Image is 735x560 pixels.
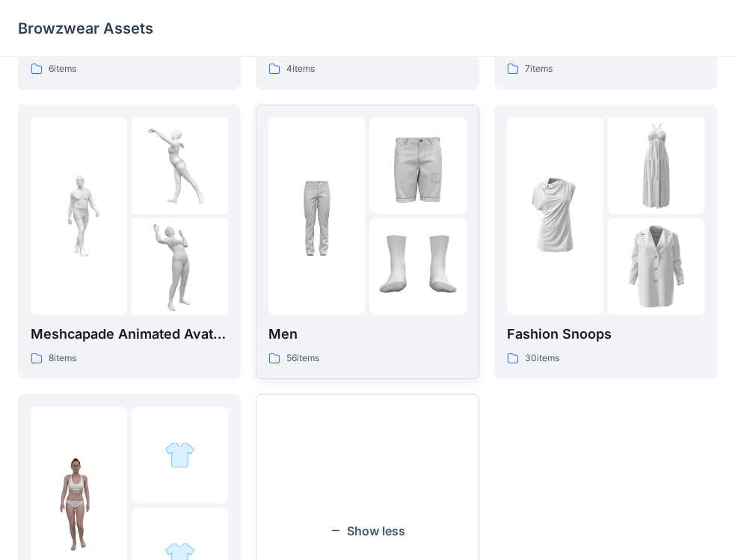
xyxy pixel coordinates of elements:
[286,61,315,77] p: 4 items
[132,218,228,315] img: folder 3
[49,351,76,366] p: 8 items
[369,218,466,315] img: folder 3
[18,18,153,39] p: Browzwear Assets
[268,324,466,345] p: Men
[49,61,76,77] p: 6 items
[608,117,704,214] img: folder 2
[18,105,241,379] a: folder 1folder 2folder 3Meshcapade Animated Avatars8items
[132,117,228,214] img: folder 2
[507,324,704,345] p: Fashion Snoops
[369,117,466,214] img: folder 2
[507,167,603,264] img: folder 1
[286,351,319,366] p: 56 items
[525,61,553,77] p: 7 items
[525,351,559,366] p: 30 items
[31,167,127,264] img: folder 1
[268,167,365,264] img: folder 1
[164,440,195,470] img: folder 2
[494,105,717,379] a: folder 1folder 2folder 3Fashion Snoops30items
[608,218,704,315] img: folder 3
[256,105,479,379] a: folder 1folder 2folder 3Men56items
[31,324,228,345] p: Meshcapade Animated Avatars
[31,457,127,553] img: folder 1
